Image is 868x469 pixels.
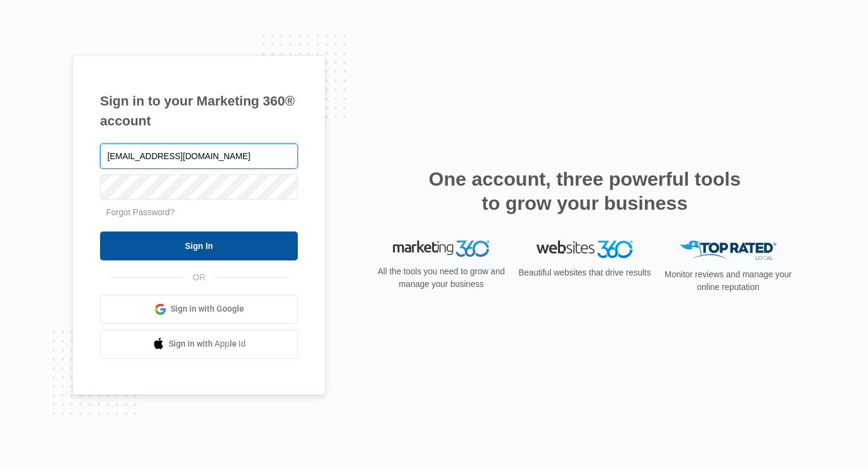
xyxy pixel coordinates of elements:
p: Beautiful websites that drive results [517,266,652,279]
span: Sign in with Apple Id [169,338,246,350]
a: Sign in with Google [100,295,298,324]
input: Sign In [100,231,298,260]
p: Monitor reviews and manage your online reputation [661,268,796,294]
img: Marketing 360 [393,241,489,257]
a: Sign in with Apple Id [100,330,298,359]
a: Forgot Password? [106,207,175,217]
p: All the tools you need to grow and manage your business [374,265,509,291]
span: Sign in with Google [171,303,244,315]
input: Email [100,143,298,169]
img: Websites 360 [536,241,633,258]
span: OR [184,271,214,284]
img: Top Rated Local [680,241,776,260]
h1: Sign in to your Marketing 360® account [100,91,298,131]
h2: One account, three powerful tools to grow your business [425,167,744,215]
